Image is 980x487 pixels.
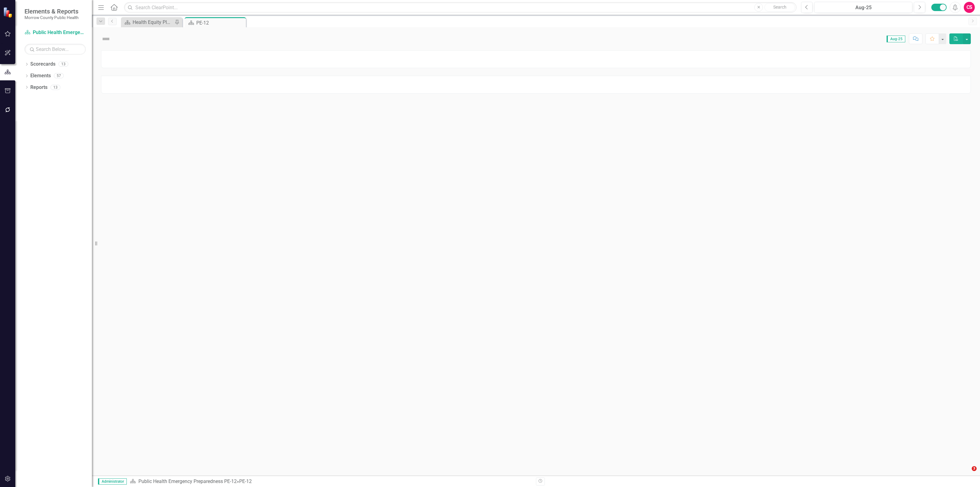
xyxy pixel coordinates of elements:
[24,29,86,36] a: Public Health Emergency Preparedness PE-12
[30,72,51,79] a: Elements
[24,15,78,20] small: Morrow County Public Health
[3,7,14,17] img: ClearPoint Strategy
[30,61,55,68] a: Scorecards
[764,3,795,12] button: Search
[239,478,252,484] div: PE-12
[814,2,912,13] button: Aug-25
[887,36,905,42] span: Aug-25
[24,44,86,55] input: Search Below...
[54,73,64,79] div: 57
[959,466,974,481] iframe: Intercom live chat
[773,5,786,10] span: Search
[972,466,977,471] span: 3
[816,4,910,11] div: Aug-25
[30,84,47,91] a: Reports
[51,85,60,90] div: 13
[124,2,797,13] input: Search ClearPoint...
[98,478,127,485] span: Administrator
[24,8,78,15] span: Elements & Reports
[101,34,111,44] img: Not Defined
[123,18,173,26] a: Health Equity Plan
[58,62,68,67] div: 13
[196,19,244,27] div: PE-12
[133,18,173,26] div: Health Equity Plan
[138,478,237,484] a: Public Health Emergency Preparedness PE-12
[130,478,531,485] div: »
[964,2,975,13] button: CS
